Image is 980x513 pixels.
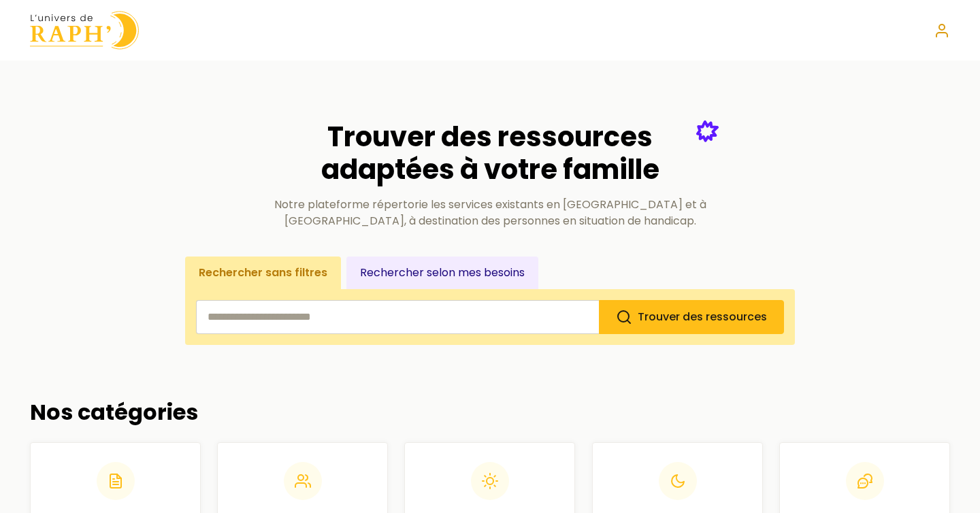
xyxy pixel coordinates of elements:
[261,120,719,186] h2: Trouver des ressources adaptées à votre famille
[30,11,139,50] img: Univers de Raph logo
[261,197,719,229] p: Notre plateforme répertorie les services existants en [GEOGRAPHIC_DATA] et à [GEOGRAPHIC_DATA], à...
[696,120,719,142] img: Étoile
[30,399,950,425] h2: Nos catégories
[599,300,784,334] button: Trouver des ressources
[638,309,767,325] span: Trouver des ressources
[934,22,950,39] a: Se connecter
[346,256,538,289] button: Rechercher selon mes besoins
[185,256,341,289] button: Rechercher sans filtres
